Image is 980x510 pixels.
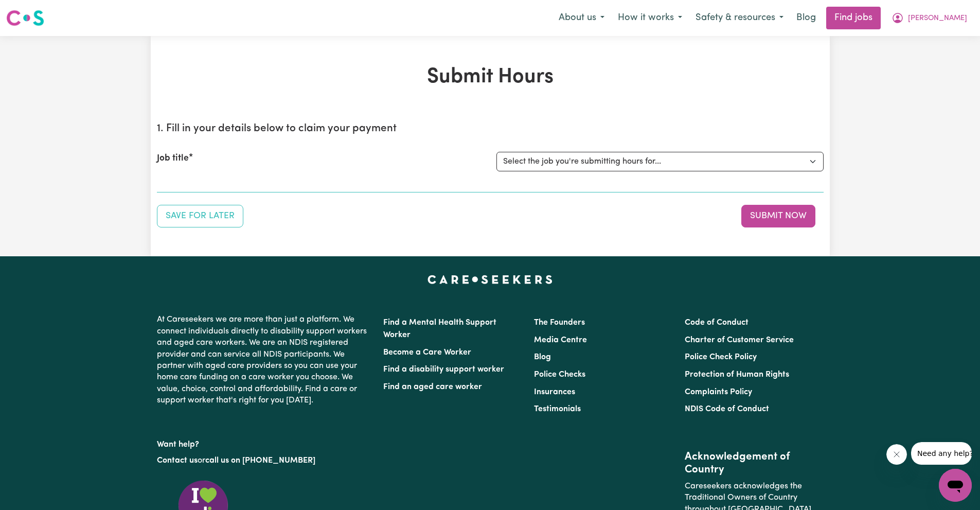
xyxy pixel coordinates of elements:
button: My Account [885,7,974,29]
span: [PERSON_NAME] [908,13,967,24]
button: Safety & resources [689,7,790,29]
img: Careseekers logo [6,9,44,27]
a: Complaints Policy [685,388,752,396]
iframe: Close message [886,444,907,465]
a: Become a Care Worker [383,348,471,357]
h1: Submit Hours [157,65,824,90]
p: At Careseekers we are more than just a platform. We connect individuals directly to disability su... [157,310,371,410]
label: Job title [157,152,189,165]
p: or [157,451,371,470]
a: The Founders [534,319,585,327]
button: About us [552,7,611,29]
h2: Acknowledgement of Country [685,451,823,477]
a: Careseekers logo [6,6,44,30]
p: Want help? [157,435,371,450]
a: Media Centre [534,336,587,344]
span: Need any help? [6,7,62,15]
a: Charter of Customer Service [685,336,794,344]
a: Careseekers home page [427,275,553,283]
iframe: Message from company [911,442,972,465]
a: Protection of Human Rights [685,371,789,379]
a: Find a Mental Health Support Worker [383,319,496,339]
iframe: Button to launch messaging window [939,469,972,502]
a: Insurances [534,388,575,396]
a: Code of Conduct [685,319,749,327]
a: NDIS Code of Conduct [685,405,769,413]
a: Blog [534,353,551,361]
button: How it works [611,7,689,29]
a: Find an aged care worker [383,383,482,391]
a: Police Checks [534,371,585,379]
a: Find jobs [826,7,881,29]
a: call us on [PHONE_NUMBER] [205,456,315,465]
button: Submit your job report [741,205,815,227]
h2: 1. Fill in your details below to claim your payment [157,122,824,135]
button: Save your job report [157,205,243,227]
a: Testimonials [534,405,581,413]
a: Blog [790,7,822,29]
a: Police Check Policy [685,353,757,361]
a: Contact us [157,456,198,465]
a: Find a disability support worker [383,365,504,374]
